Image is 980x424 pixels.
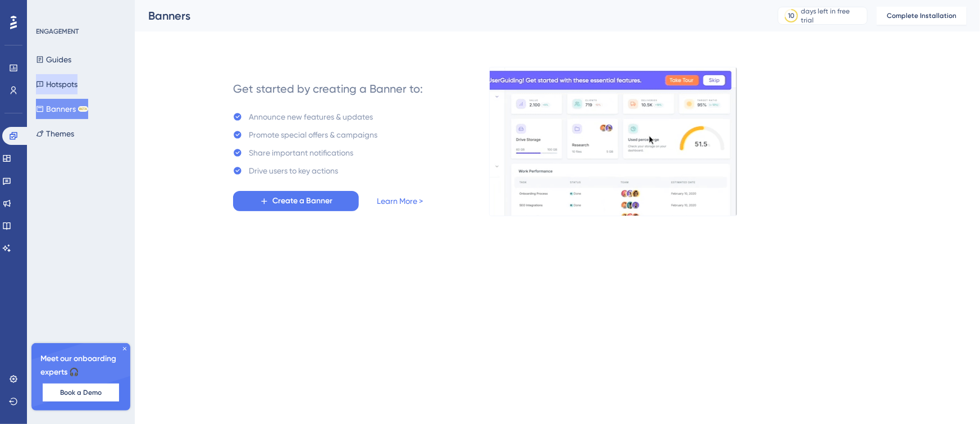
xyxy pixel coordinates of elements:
button: Guides [36,49,71,70]
button: Complete Installation [877,7,967,25]
button: BannersBETA [36,99,88,119]
a: Learn More > [377,194,423,208]
div: Announce new features & updates [249,110,373,124]
span: Create a Banner [272,194,332,208]
span: Meet our onboarding experts 🎧 [40,352,121,379]
span: Complete Installation [887,11,956,20]
div: ENGAGEMENT [36,27,79,36]
div: Banners [148,8,750,24]
div: Drive users to key actions [249,164,338,177]
div: Promote special offers & campaigns [249,128,377,142]
button: Book a Demo [43,384,119,402]
button: Themes [36,124,74,144]
span: Book a Demo [60,388,102,397]
button: Create a Banner [233,191,359,211]
div: BETA [78,106,88,112]
div: Get started by creating a Banner to: [233,81,423,97]
button: Hotspots [36,74,78,94]
img: 529d90adb73e879a594bca603b874522.gif [489,67,737,216]
div: 10 [788,11,795,20]
div: days left in free trial [801,7,864,25]
div: Share important notifications [249,146,353,159]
